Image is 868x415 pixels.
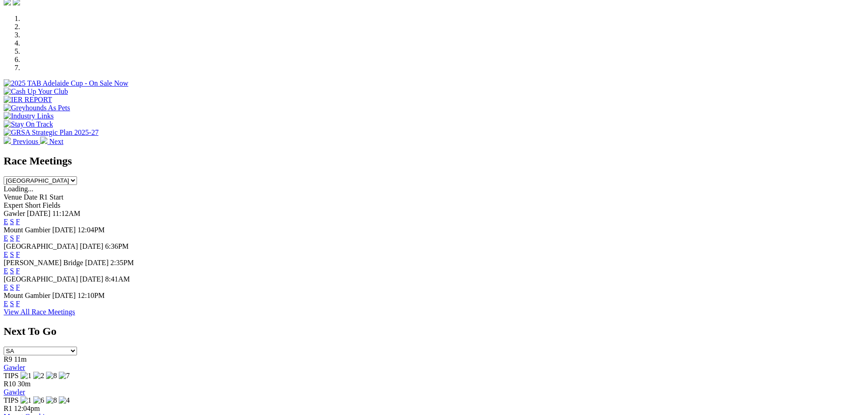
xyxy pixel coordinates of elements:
img: 8 [46,396,57,405]
span: 11:12AM [52,210,81,217]
span: R10 [4,380,16,388]
a: F [16,300,20,307]
a: Gawler [4,364,25,371]
img: 6 [33,396,44,405]
a: E [4,300,8,307]
span: Venue [4,193,22,201]
a: View All Race Meetings [4,308,75,316]
img: GRSA Strategic Plan 2025-27 [4,128,98,137]
a: Next [40,138,63,145]
span: Mount Gambier [4,292,51,299]
span: 6:36PM [105,242,129,250]
span: Previous [13,138,38,145]
span: TIPS [4,396,19,404]
img: Greyhounds As Pets [4,104,70,112]
a: Gawler [4,388,25,396]
span: [GEOGRAPHIC_DATA] [4,242,78,250]
span: [DATE] [80,275,103,283]
span: Loading... [4,185,33,193]
span: 12:04PM [77,226,105,234]
span: [PERSON_NAME] Bridge [4,259,83,266]
span: Mount Gambier [4,226,51,234]
a: E [4,234,8,242]
span: 30m [18,380,31,388]
img: 1 [21,396,31,405]
span: Short [25,201,41,209]
a: S [10,234,14,242]
img: chevron-left-pager-white.svg [4,137,11,144]
span: [GEOGRAPHIC_DATA] [4,275,78,283]
span: Gawler [4,210,25,217]
img: 2 [33,372,44,380]
img: chevron-right-pager-white.svg [40,137,47,144]
span: 12:04pm [14,405,40,412]
span: R1 [4,405,12,412]
span: [DATE] [52,292,76,299]
span: R1 Start [39,193,63,201]
h2: Race Meetings [4,155,864,167]
a: S [10,251,14,258]
a: F [16,218,20,225]
span: [DATE] [80,242,103,250]
img: 8 [46,372,57,380]
span: [DATE] [27,210,51,217]
img: 1 [21,372,31,380]
img: Stay On Track [4,120,53,128]
span: TIPS [4,372,19,379]
a: E [4,267,8,275]
a: S [10,267,14,275]
h2: Next To Go [4,325,864,338]
img: Cash Up Your Club [4,87,68,96]
a: E [4,218,8,225]
a: Previous [4,138,40,145]
a: S [10,283,14,291]
span: Date [24,193,37,201]
span: [DATE] [52,226,76,234]
img: Industry Links [4,112,54,120]
a: F [16,283,20,291]
a: E [4,251,8,258]
a: F [16,267,20,275]
span: 8:41AM [105,275,130,283]
span: Next [49,138,63,145]
a: F [16,251,20,258]
span: R9 [4,355,12,363]
span: 11m [14,355,27,363]
span: [DATE] [85,259,109,266]
a: F [16,234,20,242]
span: Expert [4,201,23,209]
a: E [4,283,8,291]
img: IER REPORT [4,96,52,104]
a: S [10,300,14,307]
img: 2025 TAB Adelaide Cup - On Sale Now [4,79,128,87]
span: 12:10PM [77,292,105,299]
img: 7 [59,372,70,380]
img: 4 [59,396,70,405]
a: S [10,218,14,225]
span: 2:35PM [110,259,134,266]
span: Fields [42,201,60,209]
